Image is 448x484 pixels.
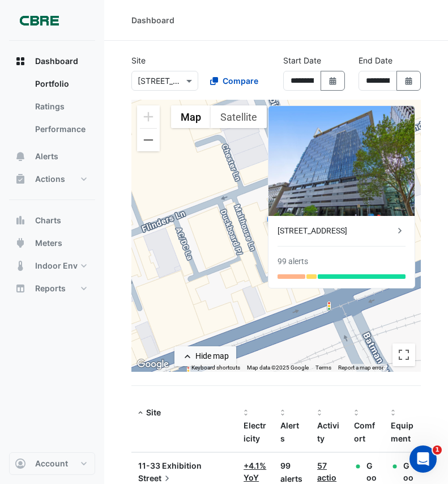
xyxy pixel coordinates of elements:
app-icon: Reports [15,283,26,294]
a: +4.1% YoY [244,461,266,482]
button: Keyboard shortcuts [191,364,240,372]
app-icon: Actions [15,173,26,185]
label: Site [131,54,146,66]
button: Alerts [9,145,95,168]
div: [STREET_ADDRESS] [278,225,394,237]
span: 11-33 Exhibition [138,461,202,470]
iframe: Intercom live chat [409,445,437,473]
app-icon: Dashboard [15,56,26,67]
span: Alerts [280,421,299,443]
app-icon: Alerts [15,151,26,162]
label: Start Date [283,54,321,66]
button: Account [9,452,95,475]
span: Electricity [244,421,266,443]
button: Reports [9,277,95,300]
span: Account [35,458,68,469]
fa-icon: Select Date [328,76,338,86]
button: Hide map [174,346,236,366]
button: Show satellite imagery [211,105,267,128]
span: Alerts [35,151,58,162]
span: Charts [35,215,61,226]
button: Charts [9,209,95,232]
button: Meters [9,232,95,254]
button: Zoom out [137,129,160,151]
span: Equipment [391,421,413,443]
span: Comfort [354,421,375,443]
span: 1 [433,445,442,455]
span: Meters [35,237,62,249]
div: Dashboard [131,14,174,26]
span: Indoor Env [35,260,78,271]
span: Activity [317,421,339,443]
span: Site [146,407,161,417]
a: Portfolio [26,73,95,95]
span: Map data ©2025 Google [247,364,309,371]
fa-icon: Select Date [404,76,414,86]
app-icon: Indoor Env [15,260,26,271]
button: Dashboard [9,50,95,73]
button: Actions [9,168,95,190]
div: 99 alerts [278,256,308,268]
img: Company Logo [14,9,65,32]
span: Actions [35,173,65,185]
span: Compare [223,75,258,87]
app-icon: Charts [15,215,26,226]
a: Terms (opens in new tab) [315,364,331,371]
button: Compare [203,71,266,91]
img: 11-33 Exhibition Street [268,106,415,216]
button: Indoor Env [9,254,95,277]
label: End Date [359,54,392,66]
a: Performance [26,118,95,141]
span: Street [138,472,173,484]
div: Hide map [195,350,229,362]
button: Show street map [171,105,211,128]
img: Google [134,357,172,372]
span: Reports [35,283,66,294]
a: Open this area in Google Maps (opens a new window) [134,357,172,372]
span: Dashboard [35,56,78,67]
button: Zoom in [137,105,160,128]
app-icon: Meters [15,237,26,249]
a: Report a map error [338,364,383,371]
div: Dashboard [9,73,95,145]
button: Toggle fullscreen view [392,343,415,366]
a: Ratings [26,95,95,118]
